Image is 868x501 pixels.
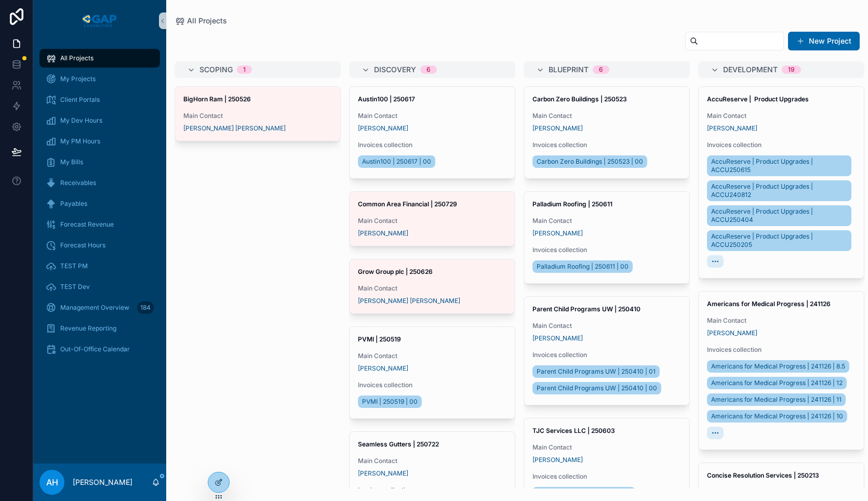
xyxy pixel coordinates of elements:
[707,112,856,120] span: Main Contact
[532,124,583,133] a: [PERSON_NAME]
[39,174,160,192] a: Receivables
[711,207,847,224] span: AccuReserve | Product Upgrades | ACCU250404
[183,124,286,133] a: [PERSON_NAME] [PERSON_NAME]
[60,54,94,62] span: All Projects
[707,488,856,496] span: Main Contact
[137,301,154,314] div: 184
[39,257,160,275] a: TEST PM
[698,291,864,450] a: Americans for Medical Progress | 241126Main Contact[PERSON_NAME]Invoices collectionAmericans for ...
[524,296,690,405] a: Parent Child Programs UW | 250410Main Contact[PERSON_NAME]Invoices collectionParent Child Program...
[60,241,105,249] span: Forecast Hours
[39,236,160,255] a: Forecast Hours
[532,472,681,481] span: Invoices collection
[39,278,160,296] a: TEST Dev
[358,352,506,360] span: Main Contact
[707,329,757,337] a: [PERSON_NAME]
[175,86,341,141] a: BigHorn Ram | 250526Main Contact[PERSON_NAME] [PERSON_NAME]
[532,217,681,225] span: Main Contact
[183,95,251,103] strong: BigHorn Ram | 250526
[358,95,415,103] strong: Austin100 | 250617
[707,377,847,389] a: Americans for Medical Progress | 241126 | 12
[537,384,657,392] span: Parent Child Programs UW | 250410 | 00
[358,381,506,389] span: Invoices collection
[549,64,589,75] span: Blueprint
[358,284,506,293] span: Main Contact
[537,367,656,376] span: Parent Child Programs UW | 250410 | 01
[532,260,633,273] a: Palladium Roofing | 250611 | 00
[532,427,615,434] strong: TJC Services LLC | 250603
[532,305,640,313] strong: Parent Child Programs UW | 250410
[723,64,778,75] span: Development
[707,410,847,423] a: Americans for Medical Progress | 241126 | 10
[599,65,603,74] div: 6
[349,191,515,246] a: Common Area Financial | 250729Main Contact[PERSON_NAME]
[532,322,681,330] span: Main Contact
[175,16,227,26] a: All Projects
[33,42,166,372] div: scrollable content
[532,141,681,149] span: Invoices collection
[532,382,661,394] a: Parent Child Programs UW | 250410 | 00
[358,335,401,343] strong: PVMI | 250519
[358,112,506,120] span: Main Contact
[711,395,842,404] span: Americans for Medical Progress | 241126 | 11
[711,157,847,174] span: AccuReserve | Product Upgrades | ACCU250615
[374,64,416,75] span: Discovery
[349,259,515,314] a: Grow Group plc | 250626Main Contact[PERSON_NAME] [PERSON_NAME]
[788,65,795,74] div: 19
[532,200,612,208] strong: Palladium Roofing | 250611
[60,116,102,125] span: My Dev Hours
[358,124,408,133] a: [PERSON_NAME]
[81,12,118,29] img: App logo
[524,191,690,284] a: Palladium Roofing | 250611Main Contact[PERSON_NAME]Invoices collectionPalladium Roofing | 250611 ...
[349,86,515,179] a: Austin100 | 250617Main Contact[PERSON_NAME]Invoices collectionAustin100 | 250617 | 00
[187,16,227,26] span: All Projects
[60,158,83,166] span: My Bills
[358,364,408,373] a: [PERSON_NAME]
[707,346,856,354] span: Invoices collection
[711,362,845,371] span: Americans for Medical Progress | 241126 | 8.5
[362,398,418,406] span: PVMI | 250519 | 00
[60,137,100,146] span: My PM Hours
[358,217,506,225] span: Main Contact
[711,182,847,199] span: AccuReserve | Product Upgrades | ACCU240812
[60,283,90,291] span: TEST Dev
[788,32,860,50] button: New Project
[707,141,856,149] span: Invoices collection
[707,360,849,373] a: Americans for Medical Progress | 241126 | 8.5
[243,65,246,74] div: 1
[60,345,130,353] span: Out-Of-Office Calendar
[537,262,629,271] span: Palladium Roofing | 250611 | 00
[532,351,681,359] span: Invoices collection
[60,75,96,83] span: My Projects
[358,229,408,238] a: [PERSON_NAME]
[39,111,160,130] a: My Dev Hours
[711,232,847,249] span: AccuReserve | Product Upgrades | ACCU250205
[707,155,851,176] a: AccuReserve | Product Upgrades | ACCU250615
[524,86,690,179] a: Carbon Zero Buildings | 250523Main Contact[PERSON_NAME]Invoices collectionCarbon Zero Buildings |...
[60,96,100,104] span: Client Portals
[532,456,583,464] a: [PERSON_NAME]
[60,179,96,187] span: Receivables
[707,124,757,133] a: [PERSON_NAME]
[698,86,864,279] a: AccuReserve | Product UpgradesMain Contact[PERSON_NAME]Invoices collectionAccuReserve | Product U...
[39,194,160,213] a: Payables
[39,153,160,172] a: My Bills
[532,334,583,342] a: [PERSON_NAME]
[707,471,819,479] strong: Concise Resolution Services | 250213
[60,304,129,312] span: Management Overview
[532,229,583,238] a: [PERSON_NAME]
[362,157,431,166] span: Austin100 | 250617 | 00
[537,157,643,166] span: Carbon Zero Buildings | 250523 | 00
[707,230,851,251] a: AccuReserve | Product Upgrades | ACCU250205
[358,469,408,478] a: [PERSON_NAME]
[358,297,460,305] a: [PERSON_NAME] [PERSON_NAME]
[358,457,506,465] span: Main Contact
